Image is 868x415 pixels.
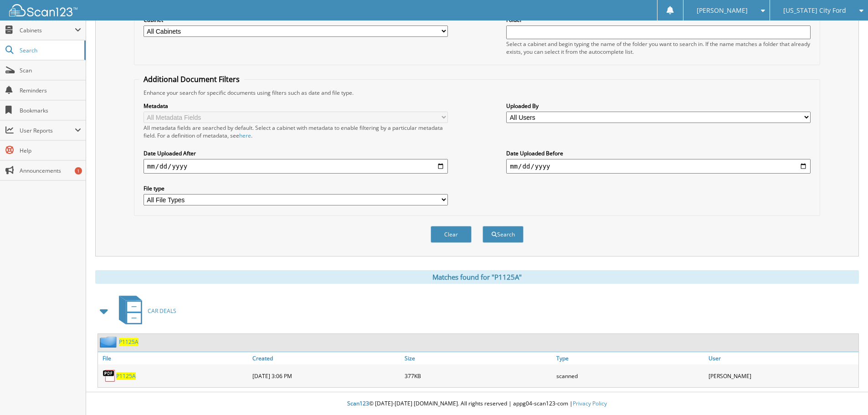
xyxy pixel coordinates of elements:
div: 1 [75,167,82,174]
div: [DATE] 3:06 PM [250,367,402,385]
span: [PERSON_NAME] [697,8,748,13]
legend: Additional Document Filters [139,74,244,84]
a: Privacy Policy [573,400,607,407]
div: Enhance your search for specific documents using filters such as date and file type. [139,89,815,97]
label: File type [144,184,448,192]
a: P1125A [116,372,136,380]
div: scanned [554,367,706,385]
img: scan123-logo-white.svg [9,4,77,16]
div: [PERSON_NAME] [706,367,858,385]
span: Reminders [20,87,81,94]
iframe: Chat Widget [822,371,868,415]
span: CAR DEALS [148,307,176,315]
span: Help [20,147,81,154]
span: Scan [20,67,81,74]
a: CAR DEALS [113,293,176,329]
span: Bookmarks [20,107,81,114]
img: folder2.png [100,336,119,348]
div: Matches found for "P1125A" [95,270,859,284]
input: start [144,159,448,174]
label: Metadata [144,102,448,110]
label: Date Uploaded After [144,149,448,157]
span: User Reports [20,127,75,134]
div: 377KB [402,367,555,385]
a: here [239,132,251,139]
label: Uploaded By [506,102,811,110]
img: PDF.png [103,369,116,383]
span: Cabinets [20,26,75,34]
input: end [506,159,811,174]
span: Announcements [20,167,81,174]
a: Size [402,352,555,364]
div: © [DATE]-[DATE] [DOMAIN_NAME]. All rights reserved | appg04-scan123-com | [86,393,868,415]
span: [US_STATE] City Ford [783,8,846,13]
a: User [706,352,858,364]
span: Scan123 [347,400,369,407]
a: Type [554,352,706,364]
a: P1125A [119,338,139,346]
a: File [98,352,250,364]
a: Created [250,352,402,364]
label: Date Uploaded Before [506,149,811,157]
button: Search [483,226,524,243]
div: All metadata fields are searched by default. Select a cabinet with metadata to enable filtering b... [144,124,448,139]
div: Select a cabinet and begin typing the name of the folder you want to search in. If the name match... [506,40,811,56]
button: Clear [431,226,472,243]
span: Search [20,46,80,54]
